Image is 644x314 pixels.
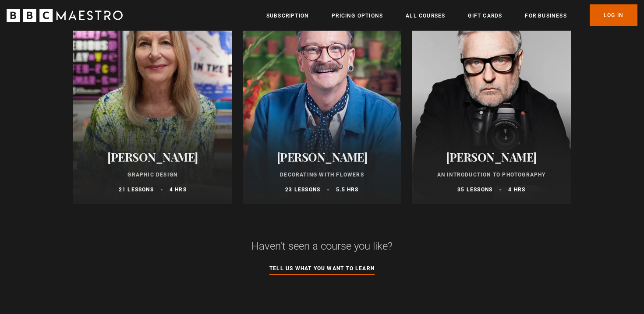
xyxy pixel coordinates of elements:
[106,239,538,253] h2: Haven't seen a course you like?
[525,11,566,20] a: For business
[406,11,445,20] a: All Courses
[253,150,391,164] h2: [PERSON_NAME]
[119,186,154,194] p: 21 lessons
[422,171,560,179] p: An Introduction to Photography
[336,186,358,194] p: 5.5 hrs
[508,186,525,194] p: 4 hrs
[84,171,222,179] p: Graphic Design
[422,150,560,164] h2: [PERSON_NAME]
[468,11,502,20] a: Gift Cards
[7,9,123,22] svg: BBC Maestro
[269,264,375,274] a: Tell us what you want to learn
[266,4,637,26] nav: Primary
[170,186,187,194] p: 4 hrs
[285,186,320,194] p: 23 lessons
[332,11,383,20] a: Pricing Options
[590,4,637,26] a: Log In
[266,11,309,20] a: Subscription
[457,186,492,194] p: 35 lessons
[84,150,222,164] h2: [PERSON_NAME]
[253,171,391,179] p: Decorating With Flowers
